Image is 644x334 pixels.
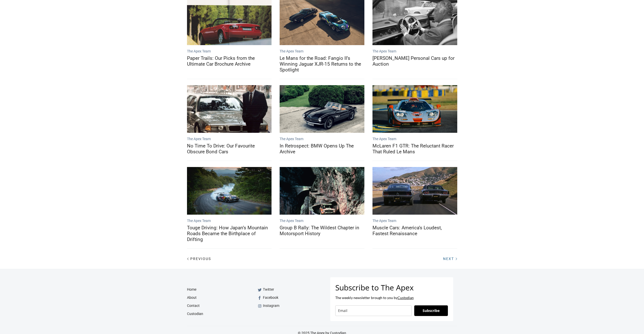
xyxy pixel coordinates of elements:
a: The Apex Team [187,219,211,223]
a: Le Mans for the Road: Fangio II’s Winning Jaguar XJR-15 Returns to the Spotlight [280,55,364,73]
a: McLaren F1 GTR: The Reluctant Racer That Ruled Le Mans [372,143,457,155]
a: Group B Rally: The Wildest Chapter in Motorsport History [280,167,364,215]
a: Muscle Cars: America’s Loudest, Fastest Renaissance [372,225,457,236]
a: Paper Trails: Our Picks from the Ultimate Car Brochure Archive [187,55,272,67]
a: The Apex Team [187,49,211,53]
a: [PERSON_NAME] Personal Cars up for Auction [372,55,457,67]
a: In Retrospect: BMW Opens Up The Archive [280,85,364,133]
a: No Time To Drive: Our Favourite Obscure Bond Cars [187,85,272,133]
a: The Apex Team [372,137,396,141]
a: Home [187,285,244,293]
a: Previous [187,256,215,261]
a: Instagram [257,302,318,310]
button: Subscribe [414,305,448,316]
h4: Subscribe to The Apex [335,282,448,293]
a: In Retrospect: BMW Opens Up The Archive [280,143,364,155]
a: Facebook [257,293,318,302]
input: Email [335,305,412,316]
a: Twitter [257,285,318,293]
span: Previous [190,257,211,261]
a: Muscle Cars: America’s Loudest, Fastest Renaissance [372,167,457,215]
a: The Apex Team [187,137,211,141]
a: No Time To Drive: Our Favourite Obscure Bond Cars [187,143,272,155]
a: Custodian [398,295,414,300]
a: The Apex Team [280,219,303,223]
a: Custodian [187,310,248,318]
p: The weekly newsletter brough to you by [335,295,448,300]
a: Next [439,256,457,261]
span: Next [443,257,454,261]
a: The Apex Team [372,49,396,53]
a: Touge Driving: How Japan’s Mountain Roads Became the Birthplace of Drifting [187,167,272,215]
a: The Apex Team [280,137,303,141]
a: Group B Rally: The Wildest Chapter in Motorsport History [280,225,364,236]
a: Contact [187,302,244,310]
a: McLaren F1 GTR: The Reluctant Racer That Ruled Le Mans [372,85,457,133]
a: About [187,293,244,302]
a: Touge Driving: How Japan’s Mountain Roads Became the Birthplace of Drifting [187,225,272,242]
a: The Apex Team [372,219,396,223]
a: The Apex Team [280,49,303,53]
